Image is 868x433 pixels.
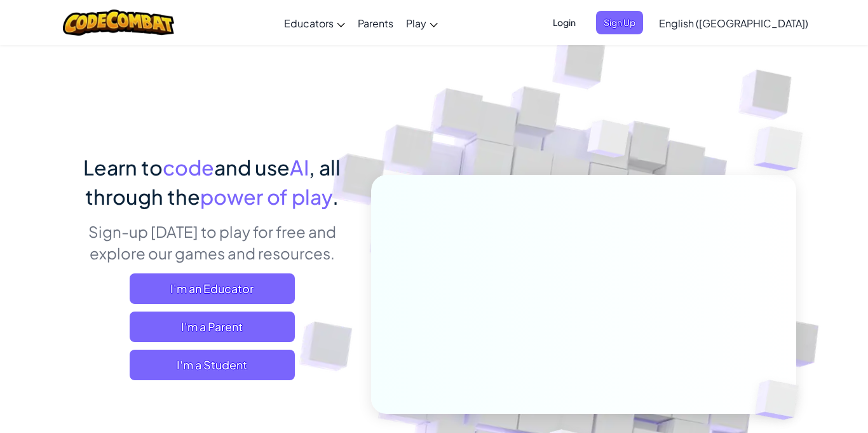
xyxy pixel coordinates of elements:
p: Sign-up [DATE] to play for free and explore our games and resources. [72,221,352,264]
img: CodeCombat logo [63,10,174,36]
button: I'm a Student [130,350,295,380]
span: code [163,155,214,180]
a: English ([GEOGRAPHIC_DATA]) [653,6,815,40]
button: Sign Up [596,11,643,34]
span: . [332,184,339,209]
span: Learn to [83,155,163,180]
a: Play [400,6,444,40]
button: Login [545,11,583,34]
a: I'm an Educator [130,273,295,304]
img: Overlap cubes [564,95,655,189]
img: Overlap cubes [728,95,838,203]
span: AI [290,155,309,180]
a: Educators [278,6,351,40]
span: English ([GEOGRAPHIC_DATA]) [659,17,808,30]
a: I'm a Parent [130,312,295,342]
span: power of play [200,184,332,209]
span: Educators [284,17,334,30]
span: Play [406,17,426,30]
a: Parents [351,6,400,40]
span: and use [214,155,290,180]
